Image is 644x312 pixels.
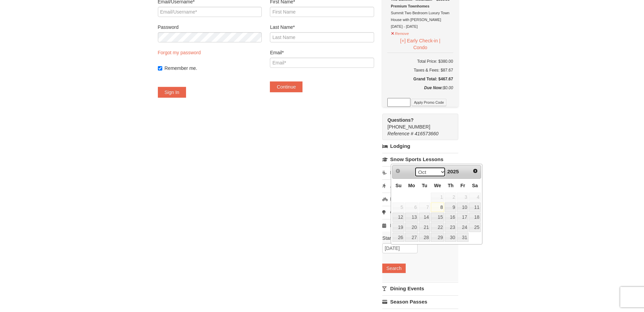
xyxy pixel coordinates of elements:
[469,193,481,202] span: 4
[419,202,430,212] span: 7
[382,282,458,295] a: Dining Events
[469,213,481,222] a: 18
[395,168,401,174] span: Prev
[431,213,444,222] a: 15
[469,222,481,232] a: 25
[411,99,446,106] button: Apply Promo Code
[471,166,480,176] a: Next
[270,7,374,17] input: First Name
[387,131,413,136] span: Reference #
[392,222,404,232] a: 19
[270,58,374,68] input: Email*
[445,213,456,222] a: 16
[270,24,374,31] label: Last Name*
[382,295,458,308] a: Season Passes
[391,28,409,37] button: Remove
[419,222,430,232] a: 21
[422,183,427,188] span: Tuesday
[382,166,458,179] a: Lift Tickets
[158,87,186,98] button: Sign In
[382,153,458,165] a: Snow Sports Lessons
[387,76,453,82] h5: Grand Total: $467.67
[447,169,459,174] span: 2025
[457,233,468,242] a: 31
[405,202,418,212] span: 6
[158,24,262,31] label: Password
[473,168,478,174] span: Next
[387,67,453,74] div: Taxes & Fees: $87.67
[431,202,444,212] a: 8
[431,193,444,202] span: 1
[448,183,454,188] span: Thursday
[457,202,468,212] a: 10
[165,65,262,72] label: Remember me.
[408,183,415,188] span: Monday
[387,84,453,98] div: $0.00
[382,179,458,192] a: Activities & Attractions
[415,131,439,136] span: 416573660
[460,183,465,188] span: Friday
[431,233,444,242] a: 29
[270,49,374,56] label: Email*
[387,117,446,130] span: [PHONE_NUMBER]
[270,32,374,42] input: Last Name
[392,233,404,242] a: 26
[405,222,418,232] a: 20
[158,7,262,17] input: Email/Username*
[445,193,456,202] span: 2
[457,222,468,232] a: 24
[270,81,302,92] button: Continue
[434,183,441,188] span: Wednesday
[457,193,468,202] span: 3
[457,213,468,222] a: 17
[387,117,413,123] strong: Questions?
[405,213,418,222] a: 13
[387,58,453,65] h6: Total Price: $380.00
[382,193,458,205] a: Biking
[419,233,430,242] a: 28
[391,37,449,51] button: [+] Early Check-in | Condo
[405,233,418,242] a: 27
[472,183,478,188] span: Saturday
[158,50,201,55] a: Forgot my password
[445,202,456,212] a: 9
[469,202,481,212] a: 11
[382,140,458,152] a: Lodging
[445,233,456,242] a: 30
[393,166,403,176] a: Prev
[419,213,430,222] a: 14
[382,235,453,241] label: Starting
[424,85,443,90] strong: Due Now:
[395,183,402,188] span: Sunday
[382,264,405,273] button: Search
[392,202,404,212] span: 5
[445,222,456,232] a: 23
[431,222,444,232] a: 22
[382,206,458,218] a: Golf
[392,213,404,222] a: 12
[382,219,458,232] a: Events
